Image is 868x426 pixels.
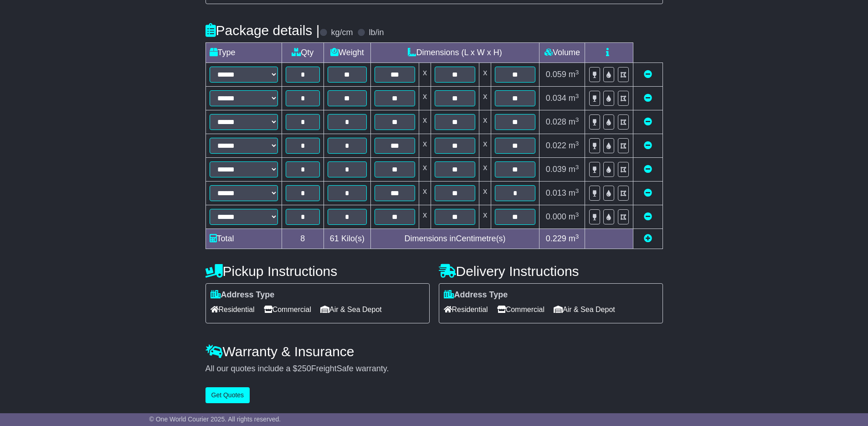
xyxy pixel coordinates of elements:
td: x [479,158,491,182]
label: Address Type [211,290,275,300]
td: Total [205,229,282,249]
td: x [419,87,431,110]
span: m [569,117,579,126]
span: 0.039 [546,165,566,174]
td: Type [205,43,282,63]
span: 61 [330,234,339,243]
a: Remove this item [644,212,652,221]
td: x [479,205,491,229]
td: Dimensions (L x W x H) [370,43,539,63]
span: Commercial [264,302,311,317]
td: Dimensions in Centimetre(s) [370,229,539,249]
span: 0.022 [546,141,566,150]
span: m [569,234,579,243]
td: x [419,205,431,229]
span: Commercial [497,302,544,317]
sup: 3 [575,116,579,123]
h4: Delivery Instructions [439,264,663,279]
span: © One World Courier 2025. All rights reserved. [149,416,281,423]
td: Qty [282,43,324,63]
sup: 3 [575,211,579,218]
td: Kilo(s) [324,229,371,249]
td: x [479,87,491,110]
a: Remove this item [644,165,652,174]
td: x [419,134,431,158]
td: x [419,158,431,182]
label: kg/cm [331,28,353,38]
td: x [419,182,431,205]
a: Remove this item [644,94,652,103]
span: Air & Sea Depot [554,302,615,317]
div: All our quotes include a $ FreightSafe warranty. [205,364,663,374]
span: 0.229 [546,234,566,243]
span: m [569,165,579,174]
span: Air & Sea Depot [320,302,382,317]
h4: Warranty & Insurance [205,344,663,359]
span: Residential [444,302,488,317]
td: x [479,110,491,134]
td: x [419,110,431,134]
td: 8 [282,229,324,249]
td: x [479,182,491,205]
h4: Package details | [205,23,320,38]
sup: 3 [575,93,579,99]
a: Remove this item [644,188,652,197]
label: Address Type [444,290,508,300]
a: Add new item [644,234,652,243]
span: 0.059 [546,70,566,79]
span: m [569,141,579,150]
td: Weight [324,43,371,63]
span: 250 [298,364,311,373]
td: Volume [539,43,585,63]
sup: 3 [575,140,579,147]
span: m [569,212,579,221]
sup: 3 [575,233,579,240]
span: m [569,94,579,103]
a: Remove this item [644,141,652,150]
span: m [569,70,579,79]
span: m [569,188,579,197]
a: Remove this item [644,70,652,79]
sup: 3 [575,69,579,76]
h4: Pickup Instructions [205,264,430,279]
td: x [479,134,491,158]
span: 0.028 [546,117,566,126]
button: Get Quotes [205,387,250,403]
span: 0.034 [546,94,566,103]
span: 0.013 [546,188,566,197]
a: Remove this item [644,117,652,126]
td: x [479,63,491,87]
span: Residential [211,302,255,317]
label: lb/in [369,28,384,38]
td: x [419,63,431,87]
sup: 3 [575,164,579,171]
span: 0.000 [546,212,566,221]
sup: 3 [575,187,579,194]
